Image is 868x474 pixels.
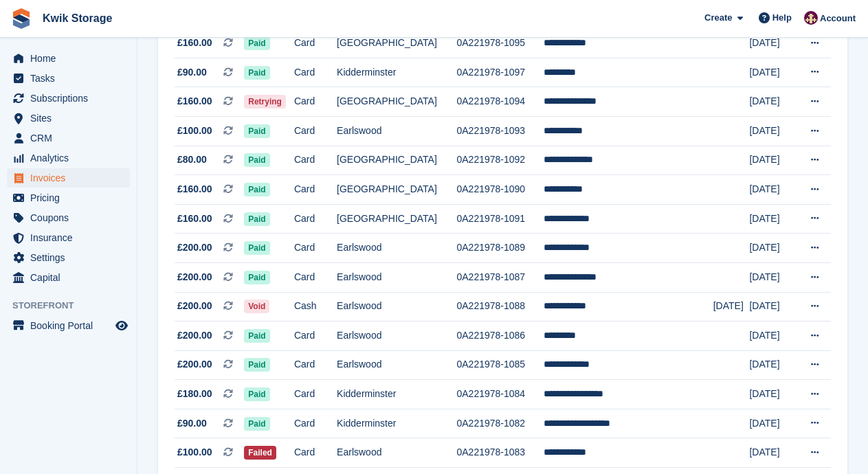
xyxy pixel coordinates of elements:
[294,438,337,468] td: Card
[11,8,32,29] img: stora-icon-8386f47178a22dfd0bd8f6a31ec36ba5ce8667c1dd55bd0f319d3a0aa187defe.svg
[244,329,269,343] span: Paid
[30,168,113,188] span: Invoices
[337,234,456,263] td: Earlswood
[294,262,337,292] td: Card
[37,7,118,30] a: Kwik Storage
[337,175,456,205] td: [GEOGRAPHIC_DATA]
[244,300,269,313] span: Void
[7,49,130,68] a: menu
[294,234,337,263] td: Card
[456,204,543,234] td: 0A221978-1091
[749,175,796,205] td: [DATE]
[244,446,276,460] span: Failed
[177,212,212,226] span: £160.00
[456,262,543,292] td: 0A221978-1087
[244,387,269,401] span: Paid
[7,148,130,168] a: menu
[30,89,113,108] span: Subscriptions
[244,241,269,255] span: Paid
[177,328,212,343] span: £200.00
[456,29,543,58] td: 0A221978-1095
[294,204,337,234] td: Card
[7,228,130,247] a: menu
[456,438,543,468] td: 0A221978-1083
[749,350,796,380] td: [DATE]
[244,95,286,109] span: Retrying
[456,175,543,205] td: 0A221978-1090
[749,58,796,87] td: [DATE]
[7,168,130,188] a: menu
[337,262,456,292] td: Earlswood
[294,29,337,58] td: Card
[294,321,337,351] td: Card
[30,248,113,267] span: Settings
[30,228,113,247] span: Insurance
[456,116,543,146] td: 0A221978-1093
[177,357,212,372] span: £200.00
[294,350,337,380] td: Card
[7,316,130,335] a: menu
[12,299,137,313] span: Storefront
[749,438,796,468] td: [DATE]
[820,12,856,25] span: Account
[456,58,543,87] td: 0A221978-1097
[749,29,796,58] td: [DATE]
[244,183,269,196] span: Paid
[177,94,212,109] span: £160.00
[30,188,113,207] span: Pricing
[337,380,456,409] td: Kidderminster
[337,409,456,438] td: Kidderminster
[30,148,113,168] span: Analytics
[456,350,543,380] td: 0A221978-1085
[7,109,130,128] a: menu
[177,240,212,255] span: £200.00
[294,87,337,117] td: Card
[177,445,212,460] span: £100.00
[7,89,130,108] a: menu
[337,29,456,58] td: [GEOGRAPHIC_DATA]
[713,292,750,321] td: [DATE]
[294,116,337,146] td: Card
[456,321,543,351] td: 0A221978-1086
[30,109,113,128] span: Sites
[244,417,269,431] span: Paid
[7,69,130,88] a: menu
[244,66,269,80] span: Paid
[294,409,337,438] td: Card
[7,128,130,148] a: menu
[749,116,796,146] td: [DATE]
[30,69,113,88] span: Tasks
[456,234,543,263] td: 0A221978-1089
[177,387,212,401] span: £180.00
[294,146,337,175] td: Card
[30,316,113,335] span: Booking Portal
[749,204,796,234] td: [DATE]
[294,175,337,205] td: Card
[244,36,269,50] span: Paid
[749,409,796,438] td: [DATE]
[749,234,796,263] td: [DATE]
[456,380,543,409] td: 0A221978-1084
[30,208,113,227] span: Coupons
[7,208,130,227] a: menu
[337,146,456,175] td: [GEOGRAPHIC_DATA]
[337,321,456,351] td: Earlswood
[177,36,212,50] span: £160.00
[456,409,543,438] td: 0A221978-1082
[804,11,818,25] img: ellie tragonette
[456,87,543,117] td: 0A221978-1094
[337,87,456,117] td: [GEOGRAPHIC_DATA]
[244,153,269,167] span: Paid
[337,116,456,146] td: Earlswood
[294,380,337,409] td: Card
[749,380,796,409] td: [DATE]
[177,65,207,80] span: £90.00
[7,268,130,287] a: menu
[244,124,269,138] span: Paid
[456,146,543,175] td: 0A221978-1092
[177,153,207,167] span: £80.00
[337,292,456,321] td: Earlswood
[177,124,212,138] span: £100.00
[244,358,269,372] span: Paid
[749,321,796,351] td: [DATE]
